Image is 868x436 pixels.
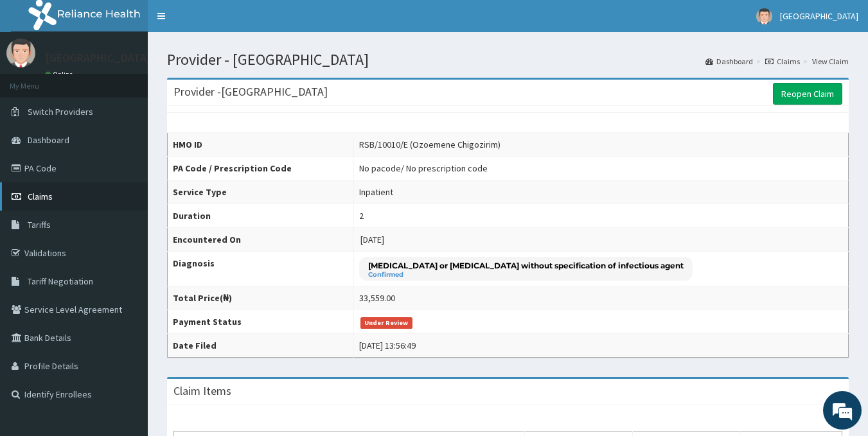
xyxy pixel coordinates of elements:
h3: Claim Items [173,385,231,397]
small: Confirmed [368,272,684,278]
th: Service Type [168,180,354,204]
div: 2 [359,209,364,222]
div: No pacode / No prescription code [359,162,488,175]
a: Dashboard [705,56,753,67]
p: [GEOGRAPHIC_DATA] [45,52,151,64]
a: Claims [765,56,800,67]
span: Tariff Negotiation [28,275,93,287]
th: Diagnosis [168,252,354,286]
span: Switch Providers [28,106,93,118]
span: Under Review [360,317,412,329]
h3: Provider - [GEOGRAPHIC_DATA] [173,86,328,98]
span: [DATE] [360,234,384,245]
th: Total Price(₦) [168,286,354,310]
span: Claims [28,191,53,202]
a: Online [45,70,76,79]
span: [GEOGRAPHIC_DATA] [780,10,858,22]
textarea: Type your message and hit 'Enter' [6,295,245,340]
th: HMO ID [168,133,354,157]
th: Duration [168,204,354,228]
span: We're online! [75,134,177,264]
div: RSB/10010/E (Ozoemene Chigozirim) [359,138,500,151]
div: [DATE] 13:56:49 [359,339,416,352]
div: Inpatient [359,186,393,198]
th: Date Filed [168,334,354,358]
span: Tariffs [28,219,51,231]
h1: Provider - [GEOGRAPHIC_DATA] [167,51,849,68]
th: Encountered On [168,228,354,252]
div: 33,559.00 [359,292,395,304]
th: Payment Status [168,310,354,334]
div: Minimize live chat window [211,6,242,37]
img: d_794563401_company_1708531726252_794563401 [24,64,52,96]
th: PA Code / Prescription Code [168,157,354,180]
a: Reopen Claim [773,83,842,105]
img: User Image [756,8,772,24]
a: View Claim [812,56,849,67]
span: Dashboard [28,134,69,146]
img: User Image [6,39,35,67]
div: Chat with us now [67,72,216,89]
p: [MEDICAL_DATA] or [MEDICAL_DATA] without specification of infectious agent [368,260,684,271]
